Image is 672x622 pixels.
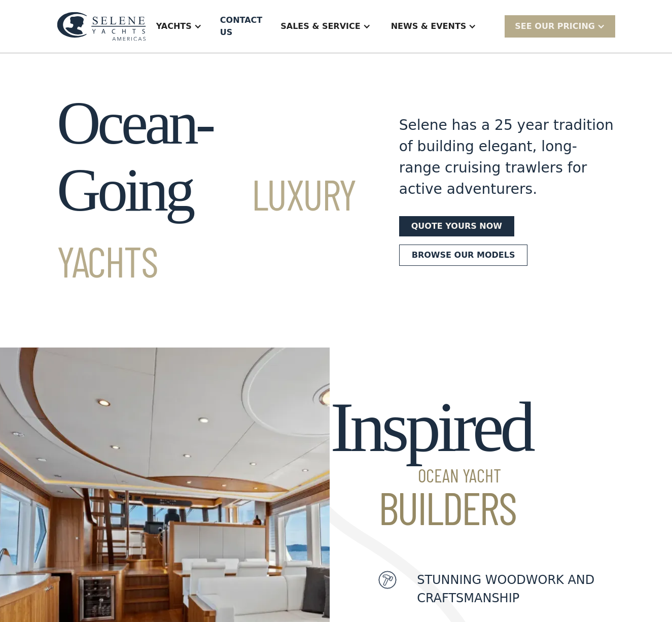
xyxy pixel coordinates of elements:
[515,20,595,32] div: SEE Our Pricing
[57,90,363,291] h1: Ocean-Going
[57,168,356,286] span: Luxury Yachts
[220,14,262,39] div: Contact US
[280,20,360,32] div: Sales & Service
[381,6,487,47] div: News & EVENTS
[156,20,192,32] div: Yachts
[399,115,615,200] div: Selene has a 25 year tradition of building elegant, long-range cruising trawlers for active adven...
[270,6,380,47] div: Sales & Service
[391,20,467,32] div: News & EVENTS
[399,245,528,266] a: Browse our models
[330,388,532,530] h2: Inspired
[417,571,672,607] p: Stunning woodwork and craftsmanship
[330,466,532,485] span: Ocean Yacht
[399,216,514,236] a: Quote yours now
[146,6,212,47] div: Yachts
[330,485,532,530] span: Builders
[57,12,146,41] img: logo
[505,15,615,37] div: SEE Our Pricing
